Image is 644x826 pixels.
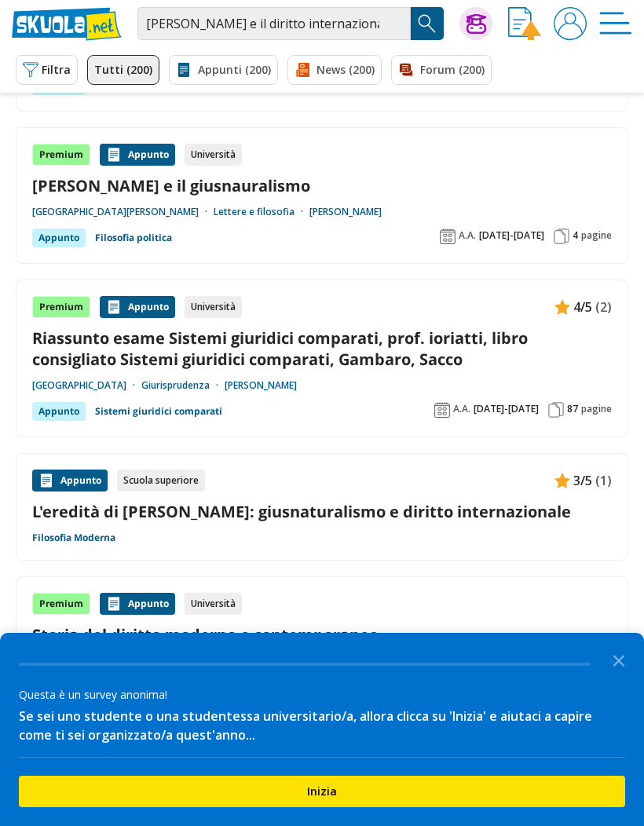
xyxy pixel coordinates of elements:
div: Premium [32,144,90,166]
img: Appunti contenuto [38,473,54,488]
img: Appunti contenuto [554,473,570,488]
img: Menù [599,7,632,40]
a: Filosofia Moderna [32,532,115,544]
div: Scuola superiore [117,470,205,492]
img: User avatar [554,7,587,40]
button: Close the survey [603,644,635,675]
img: Anno accademico [440,228,456,244]
div: Se sei uno studente o una studentessa universitario/a, allora clicca su 'Inizia' e aiutaci a capi... [19,707,625,744]
span: [DATE]-[DATE] [479,229,544,242]
img: Appunti contenuto [106,596,122,612]
div: Premium [32,296,90,318]
a: [PERSON_NAME] [225,379,297,392]
a: Forum (200) [391,55,492,85]
img: Appunti filtro contenuto [176,62,192,78]
span: pagine [581,403,612,415]
div: Università [185,296,242,318]
span: 87 [567,403,578,415]
div: Appunto [100,296,175,318]
a: L'eredità di [PERSON_NAME]: giusnaturalismo e diritto internazionale [32,501,612,522]
div: Università [185,593,242,615]
div: Appunto [32,228,86,247]
span: [DATE]-[DATE] [474,403,539,415]
a: Tutti (200) [87,55,159,85]
span: 4/5 [573,297,592,317]
img: Cerca appunti, riassunti o versioni [415,12,439,35]
div: Appunto [100,593,175,615]
button: Inizia [19,776,625,807]
img: Pagine [554,228,569,244]
a: Sistemi giuridici comparati [95,402,222,421]
img: Appunti contenuto [106,147,122,163]
a: [GEOGRAPHIC_DATA][PERSON_NAME] [32,206,214,218]
div: Appunto [32,402,86,421]
img: Chiedi Tutor AI [467,14,486,34]
span: (2) [595,297,612,317]
input: Cerca appunti, riassunti o versioni [137,7,411,40]
button: Search Button [411,7,444,40]
img: News filtro contenuto [295,62,310,78]
div: Questa è un survey anonima! [19,686,625,704]
div: Appunto [100,144,175,166]
a: Storia del diritto moderno e contemporaneo [32,624,612,645]
span: A.A. [459,229,476,242]
img: Filtra filtri mobile [23,62,38,78]
a: News (200) [287,55,382,85]
img: Appunti contenuto [554,299,570,315]
a: [PERSON_NAME] [309,206,382,218]
div: Appunto [32,470,108,492]
span: A.A. [453,403,470,415]
button: Filtra [16,55,78,85]
div: Università [185,144,242,166]
a: Riassunto esame Sistemi giuridici comparati, prof. ioriatti, libro consigliato Sistemi giuridici ... [32,327,612,370]
span: 4 [573,229,578,242]
img: Forum filtro contenuto [398,62,414,78]
a: Filosofia politica [95,228,172,247]
div: Premium [32,593,90,615]
img: Appunti contenuto [106,299,122,315]
img: Pagine [548,402,564,418]
a: [GEOGRAPHIC_DATA] [32,379,141,392]
span: (1) [595,470,612,491]
span: pagine [581,229,612,242]
img: Invia appunto [508,7,541,40]
a: [PERSON_NAME] e il giusnauralismo [32,175,612,196]
a: Appunti (200) [169,55,278,85]
span: 3/5 [573,470,592,491]
img: Anno accademico [434,402,450,418]
a: Giurisprudenza [141,379,225,392]
a: Lettere e filosofia [214,206,309,218]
